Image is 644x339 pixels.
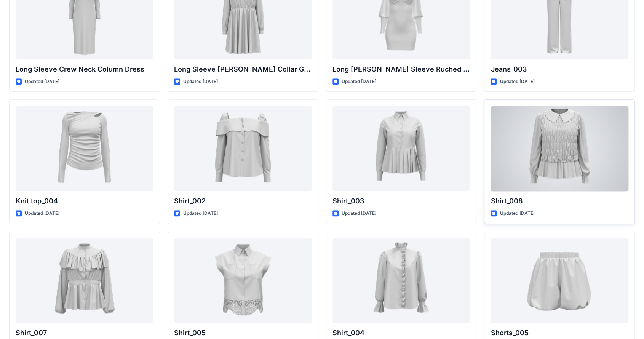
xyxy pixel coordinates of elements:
[332,238,470,323] a: Shirt_004
[174,106,312,191] a: Shirt_002
[16,238,153,323] a: Shirt_007
[174,64,312,75] p: Long Sleeve [PERSON_NAME] Collar Gathered Waist Dress
[491,64,628,75] p: Jeans_003
[16,106,153,191] a: Knit top_004
[500,78,534,86] p: Updated [DATE]
[332,64,470,75] p: Long [PERSON_NAME] Sleeve Ruched Mini Dress
[332,196,470,206] p: Shirt_003
[332,328,470,338] p: Shirt_004
[491,196,628,206] p: Shirt_008
[25,78,59,86] p: Updated [DATE]
[332,106,470,191] a: Shirt_003
[16,196,153,206] p: Knit top_004
[16,64,153,75] p: Long Sleeve Crew Neck Column Dress
[183,209,218,217] p: Updated [DATE]
[491,328,628,338] p: Shorts_005
[25,209,59,217] p: Updated [DATE]
[174,196,312,206] p: Shirt_002
[174,328,312,338] p: Shirt_005
[174,238,312,323] a: Shirt_005
[491,106,628,191] a: Shirt_008
[183,78,218,86] p: Updated [DATE]
[491,238,628,323] a: Shorts_005
[342,78,376,86] p: Updated [DATE]
[342,209,376,217] p: Updated [DATE]
[16,328,153,338] p: Shirt_007
[500,209,534,217] p: Updated [DATE]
